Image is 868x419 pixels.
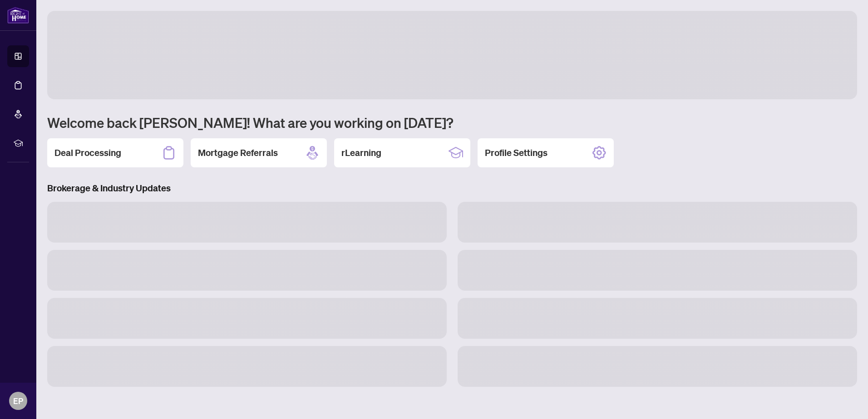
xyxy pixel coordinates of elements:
h2: Mortgage Referrals [198,146,278,159]
h2: Deal Processing [54,146,121,159]
img: logo [7,7,29,24]
h1: Welcome back [PERSON_NAME]! What are you working on [DATE]? [47,114,857,131]
h2: Profile Settings [485,146,547,159]
span: EP [13,395,23,407]
h2: rLearning [341,146,381,159]
h3: Brokerage & Industry Updates [47,182,857,195]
